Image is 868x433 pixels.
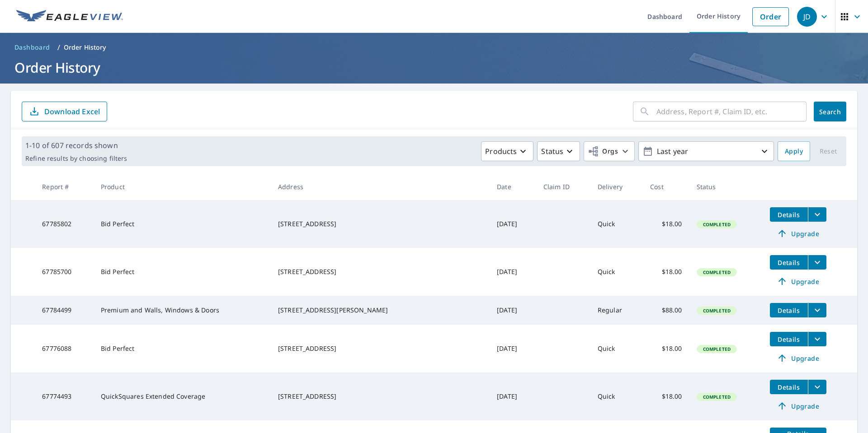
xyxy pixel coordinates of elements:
[57,42,60,53] li: /
[689,173,763,200] th: Status
[11,58,857,77] h1: Order History
[590,200,643,248] td: Quick
[797,7,817,27] div: JD
[278,344,482,353] div: [STREET_ADDRESS]
[814,102,846,121] button: Search
[278,392,482,401] div: [STREET_ADDRESS]
[752,7,789,26] a: Order
[490,173,536,200] th: Date
[25,154,127,163] p: Refine results by choosing filters
[775,400,821,411] span: Upgrade
[94,248,271,296] td: Bid Perfect
[643,372,689,420] td: $18.00
[44,107,100,116] p: Download Excel
[94,372,271,420] td: QuickSquares Extended Coverage
[698,307,736,314] span: Completed
[775,258,802,267] span: Details
[638,141,774,161] button: Last year
[770,303,808,317] button: detailsBtn-67784499
[590,296,643,325] td: Regular
[785,146,803,157] span: Apply
[11,40,54,55] a: Dashboard
[537,141,580,161] button: Status
[775,335,802,344] span: Details
[643,296,689,325] td: $88.00
[271,173,490,200] th: Address
[590,372,643,420] td: Quick
[590,325,643,372] td: Quick
[16,10,123,23] img: EV Logo
[35,173,94,200] th: Report #
[778,141,810,161] button: Apply
[698,394,736,400] span: Completed
[94,200,271,248] td: Bid Perfect
[536,173,590,200] th: Claim ID
[94,173,271,200] th: Product
[770,226,826,241] a: Upgrade
[770,207,808,222] button: detailsBtn-67785802
[481,141,533,161] button: Products
[485,146,517,157] p: Products
[490,372,536,420] td: [DATE]
[775,276,821,287] span: Upgrade
[808,380,826,394] button: filesDropdownBtn-67774493
[821,107,839,116] span: Search
[770,380,808,394] button: detailsBtn-67774493
[278,306,482,315] div: [STREET_ADDRESS][PERSON_NAME]
[25,140,127,151] p: 1-10 of 607 records shown
[14,43,50,52] span: Dashboard
[770,332,808,346] button: detailsBtn-67776088
[590,173,643,200] th: Delivery
[808,332,826,346] button: filesDropdownBtn-67776088
[22,102,107,121] button: Download Excel
[278,267,482,276] div: [STREET_ADDRESS]
[590,248,643,296] td: Quick
[64,43,106,52] p: Order History
[808,207,826,222] button: filesDropdownBtn-67785802
[490,325,536,372] td: [DATE]
[698,269,736,275] span: Completed
[35,296,94,325] td: 67784499
[11,40,857,55] nav: breadcrumb
[94,325,271,372] td: Bid Perfect
[770,351,826,365] a: Upgrade
[698,221,736,228] span: Completed
[770,255,808,270] button: detailsBtn-67785700
[490,248,536,296] td: [DATE]
[808,303,826,317] button: filesDropdownBtn-67784499
[490,200,536,248] td: [DATE]
[35,372,94,420] td: 67774493
[584,141,635,161] button: Orgs
[35,200,94,248] td: 67785802
[541,146,563,157] p: Status
[770,274,826,289] a: Upgrade
[490,296,536,325] td: [DATE]
[656,99,807,124] input: Address, Report #, Claim ID, etc.
[775,210,802,219] span: Details
[94,296,271,325] td: Premium and Walls, Windows & Doors
[775,306,802,315] span: Details
[643,173,689,200] th: Cost
[775,383,802,391] span: Details
[35,248,94,296] td: 67785700
[643,200,689,248] td: $18.00
[770,399,826,413] a: Upgrade
[643,325,689,372] td: $18.00
[278,219,482,228] div: [STREET_ADDRESS]
[35,325,94,372] td: 67776088
[588,146,618,157] span: Orgs
[698,346,736,352] span: Completed
[643,248,689,296] td: $18.00
[775,353,821,363] span: Upgrade
[808,255,826,270] button: filesDropdownBtn-67785700
[775,228,821,239] span: Upgrade
[653,144,759,159] p: Last year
